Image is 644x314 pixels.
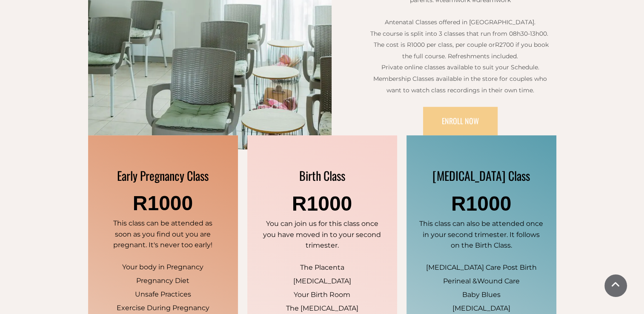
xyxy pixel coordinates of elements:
span: The [MEDICAL_DATA] [286,304,358,312]
span: [MEDICAL_DATA] [452,304,510,312]
span: Early Pregnancy Class [117,167,209,184]
span: Antenatal Classes offered in [GEOGRAPHIC_DATA]. [385,18,535,26]
span: This class can be attended as soon as you find out you are pregnant. It's never too early! [113,219,212,249]
span: Pregnancy Diet [136,277,189,285]
span: Private online classes available to suit your Schedule. [381,63,539,71]
a: Scroll To Top [604,274,627,297]
span: Perineal & [443,277,477,285]
span: R2700 if you book the full course. Refreshments included. [402,41,549,60]
span: Your body in Pregnancy [122,263,203,271]
span: Baby Blues [462,291,501,299]
span: [MEDICAL_DATA] Class [432,167,530,184]
span: Unsafe Practices [135,290,191,298]
span: R1000 [451,192,511,215]
span: [MEDICAL_DATA] Care Post Birth [426,263,537,271]
span: Wound Care [477,277,520,285]
span: Membership Classes available in the store for couples who want to watch class recordings in their... [373,75,547,94]
span: Exercise During Pregnancy [117,304,209,312]
span: The course is split into 3 classes that run from 08h30-13h00. The cost is R1000 per class, per co... [370,30,550,49]
span: This class can also be attended once in your second trimester. It follows on the Birth Class. [419,220,543,249]
span: The Placenta [300,263,344,271]
span: You can join us for this class once you have moved in to your second trimester. [263,220,381,249]
span: [MEDICAL_DATA] [293,277,351,285]
span: Your Birth Room [294,291,350,299]
span: R1000 [133,192,193,214]
span: ENROLL NOW [442,115,479,126]
span: R1000 [292,192,352,215]
span: Birth Class [299,167,345,184]
a: ENROLL NOW [423,107,498,136]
